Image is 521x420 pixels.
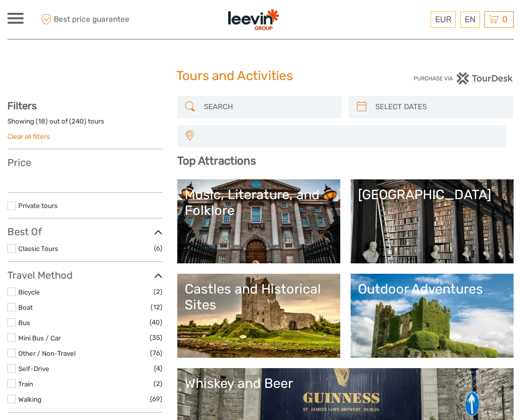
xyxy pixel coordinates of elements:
span: (12) [151,301,162,313]
h1: Tours and Activities [176,68,345,84]
a: Mini Bus / Car [18,334,61,342]
img: 2366-9a630715-f217-4e31-8482-dcd93f7091a8_logo_small.png [227,7,280,32]
strong: Filters [7,100,37,112]
span: 0 [501,14,509,24]
div: Showing ( ) out of ( ) tours [7,117,162,132]
input: SELECT DATES [371,98,509,116]
span: (2) [154,286,162,297]
a: Other / Non-Travel [18,349,76,357]
div: Outdoor Adventures [358,281,506,297]
h3: Best Of [7,226,162,238]
span: (6) [154,243,162,254]
h3: Travel Method [7,269,162,281]
h3: Price [7,157,162,168]
span: (2) [154,378,162,389]
a: Train [18,380,33,388]
div: Music, Literature, and Folklore [185,187,333,219]
a: Music, Literature, and Folklore [185,187,333,256]
div: [GEOGRAPHIC_DATA] [358,187,506,203]
label: 18 [38,117,45,126]
img: PurchaseViaTourDesk.png [413,72,514,84]
b: Top Attractions [177,154,256,168]
a: Boat [18,303,33,311]
span: (40) [150,317,162,328]
div: Whiskey and Beer [185,376,506,391]
div: Castles and Historical Sites [185,281,333,313]
a: Classic Tours [18,245,58,252]
a: Walking [18,395,41,403]
a: Outdoor Adventures [358,281,506,350]
div: EN [460,11,480,28]
span: (76) [150,347,162,359]
a: Bicycle [18,288,40,296]
a: [GEOGRAPHIC_DATA] [358,187,506,256]
span: (35) [150,332,162,343]
input: SEARCH [200,98,337,116]
span: (69) [150,393,162,405]
span: EUR [435,14,451,24]
label: 240 [72,117,84,126]
a: Self-Drive [18,365,49,373]
a: Bus [18,319,30,327]
a: Clear all filters [7,132,50,140]
span: (4) [154,363,162,374]
a: Private tours [18,202,58,210]
a: Castles and Historical Sites [185,281,333,350]
span: Best price guarantee [39,11,134,28]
